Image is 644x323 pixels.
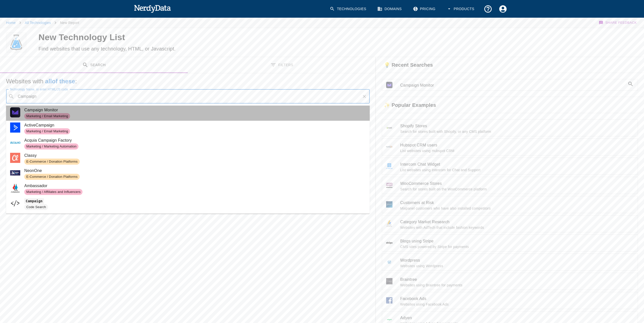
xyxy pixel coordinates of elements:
span: Blogs using Stripe [400,238,634,244]
span: Marketing / Affiliates and Influencers [24,190,82,194]
p: Websites using Wordpress [400,263,634,268]
p: Websites using Braintree for payments [400,283,634,288]
p: Search for stores built on the WooCommerce platform [400,187,634,192]
span: Customers at Risk [400,200,634,206]
p: New Report [60,20,79,25]
a: Facebook AdsWebsites using Facebook Ads [382,292,638,309]
span: NeonOne [24,168,366,174]
img: logo [8,32,24,53]
img: NerdyData.com [134,4,171,14]
code: Campaign [24,198,44,204]
span: E-Commerce / Donation Platforms [24,159,80,164]
span: Acquia Campaign Factory [24,137,366,143]
a: Home [6,21,16,25]
span: ActiveCampaign [24,122,366,128]
label: Technology Name, or enter HTML/JS code [10,87,68,91]
span: Marketing / Email Marketing [24,114,70,119]
nav: breadcrumb [6,18,79,28]
span: E-Commerce / Donation Platforms [24,175,80,179]
p: CMS sites powered by Stripe for payments [400,244,634,249]
a: Domains [374,2,406,16]
span: WooCommerce Stores [400,181,634,187]
a: WordpressWebsites using Wordpress [382,254,638,271]
span: Adyen [400,315,634,321]
a: WooCommerce StoresSearch for stores built on the WooCommerce platform [382,177,638,194]
p: Websites with AdTech that include fashion keywords [400,225,634,230]
a: Blogs using StripeCMS sites powered by Stripe for payments [382,234,638,252]
a: Customers at RiskMixpanel customers who have also installed competitors [382,196,638,213]
a: All Technologies [25,21,51,25]
span: Campaign Monitor [400,82,626,88]
h4: New Technology List [38,32,336,43]
p: Search for stores built with Shopify, or any CMS platform [400,129,634,134]
span: Hubspot CRM users [400,142,634,148]
h6: ✨ Popular Examples [376,97,440,113]
a: Hubspot CRM usersList websites using Hubspot CRM [382,138,638,156]
span: Campaign Monitor [24,107,366,113]
span: Wordpress [400,257,634,263]
button: Share Feedback [598,18,638,28]
iframe: Drift Widget Chat Controller [619,287,638,306]
a: Pricing [410,2,440,16]
span: Marketing / Marketing Automation [24,144,78,149]
button: Clear [361,93,368,100]
a: Category Market ResearchWebsites with AdTech that include fashion keywords [382,215,638,232]
b: all of these [45,78,75,85]
button: Support and Documentation [481,2,495,16]
button: Filters [188,57,376,73]
span: Intercom Chat Widget [400,161,634,167]
a: Technologies [327,2,370,16]
p: Websites using Facebook Ads [400,302,634,307]
a: Intercom Chat WidgetList websites using Intercom for Chat and Support [382,158,638,175]
p: List websites using Intercom for Chat and Support [400,167,634,172]
h6: Find websites that use any technology, HTML, or Javascript. [38,45,336,53]
a: Campaign Monitor [382,79,638,91]
a: Shopify StoresSearch for stores built with Shopify, or any CMS platform [382,119,638,136]
p: Mixpanel customers who have also installed competitors [400,206,634,211]
button: Products [444,2,479,16]
span: Braintree [400,277,634,283]
span: Shopify Stores [400,123,634,129]
button: Account Settings [495,2,510,16]
span: Facebook Ads [400,296,634,302]
span: Category Market Research [400,219,634,225]
span: Classy [24,153,366,159]
p: List websites using Hubspot CRM [400,148,634,153]
span: Code Search [24,205,48,210]
a: BraintreeWebsites using Braintree for payments [382,273,638,290]
span: Marketing / Email Marketing [24,129,70,134]
span: Ambassador [24,183,366,189]
h6: 💡 Recent Searches [376,57,437,73]
h5: Websites with : [6,77,370,85]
